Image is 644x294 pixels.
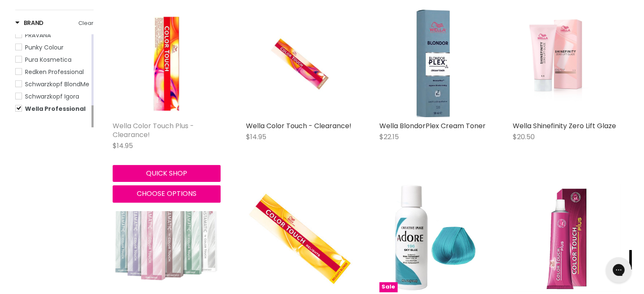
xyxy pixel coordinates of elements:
a: Punky Colour [15,43,90,52]
button: Quick shop [113,165,221,182]
a: Schwarzkopf BlondMe [15,80,90,89]
img: Wella Color Touch - Clearance! [264,9,335,117]
h3: Brand [15,19,44,27]
a: Pura Kosmetica [15,55,90,64]
img: Wella Color Touch Instamatic - Clearance! [113,184,221,292]
span: Sale [379,282,397,292]
a: Wella BlondorPlex Cream Toner [379,9,487,117]
span: Pura Kosmetica [25,55,72,64]
span: $14.95 [246,132,266,142]
span: $20.50 [513,132,535,142]
img: Wella Color Touch Plus - Clearance! [113,9,221,117]
span: $22.15 [379,132,399,142]
iframe: Gorgias live chat messenger [602,254,636,286]
span: Redken Professional [25,68,84,76]
img: Wella Color Touch Relights - Clearance! [246,190,354,286]
img: Wella BlondorPlex Cream Toner [416,9,450,117]
img: Adore Semi Permanent Hair Colour Sky Blue [379,184,487,292]
img: Wella Shinefinity Zero Lift Glaze [513,9,621,117]
a: Wella Color Touch Relights - Clearance! [246,184,354,292]
a: Wella Professional [15,104,90,113]
span: Schwarzkopf Igora [25,92,79,101]
a: Wella Color Touch Plus - Clearance! [113,121,194,140]
span: PRAVANA [25,31,51,39]
a: Wella Color Touch - Clearance! [246,121,351,131]
a: Adore Semi Permanent Hair Colour Sky BlueSale [379,184,487,292]
button: Choose options [113,185,221,202]
a: Clear [78,19,94,28]
span: Schwarzkopf BlondMe [25,80,89,88]
a: Wella BlondorPlex Cream Toner [379,121,486,131]
a: Wella Shinefinity Zero Lift Glaze [513,121,616,131]
span: Choose options [137,189,196,198]
a: Schwarzkopf Igora [15,92,90,101]
span: $14.95 [113,141,133,151]
a: Redken Professional [15,67,90,77]
span: Punky Colour [25,43,64,52]
a: PRAVANA [15,30,90,40]
a: Wella Color Touch - Clearance! [246,9,354,117]
span: Wella Professional [25,104,86,113]
img: Wella Color Touch Plus [513,184,621,292]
